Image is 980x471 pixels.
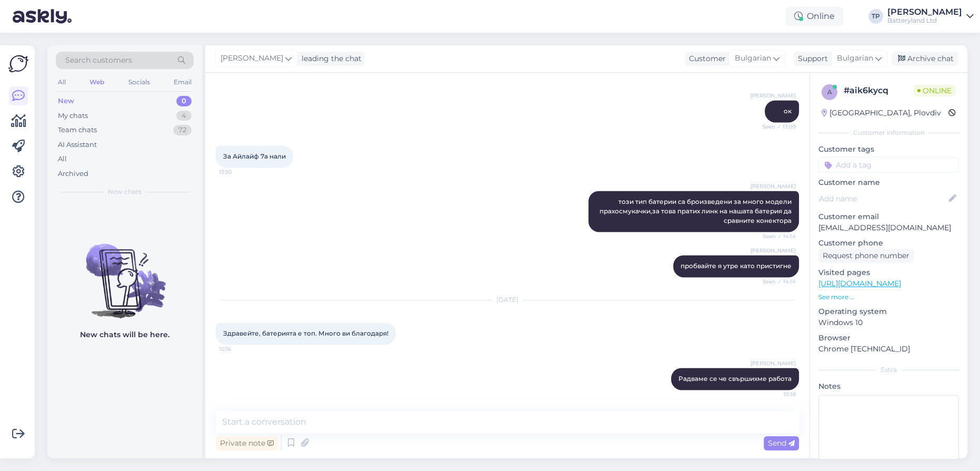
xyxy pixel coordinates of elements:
div: AI Assistant [58,140,97,150]
span: 13:50 [219,168,258,176]
div: # aik6kycq [844,84,913,97]
div: Archive chat [892,52,958,66]
div: Customer [685,53,726,64]
span: [PERSON_NAME] [221,53,283,64]
div: Email [172,75,194,89]
span: 10:18 [756,390,796,398]
div: TP [868,9,883,24]
div: 4 [176,111,192,121]
p: Customer name [818,177,959,188]
p: Customer tags [818,144,959,155]
input: Add a tag [818,157,959,173]
p: Notes [818,381,959,392]
span: Seen ✓ 13:09 [756,123,796,131]
div: Web [87,75,106,89]
span: Search customers [65,55,132,66]
a: [PERSON_NAME]Batteryland Ltd [887,8,974,25]
p: Visited pages [818,267,959,278]
div: New [58,96,74,106]
div: My chats [58,111,88,121]
span: Bulgarian [735,53,771,64]
input: Add name [819,193,947,204]
div: Request phone number [818,249,914,263]
div: Private note [216,436,278,450]
span: a [827,88,832,96]
div: 72 [173,125,192,135]
span: Здравейте, батерията е топ. Много ви благодаря! [223,329,388,337]
div: Team chats [58,125,97,135]
span: Bulgarian [837,53,873,64]
span: Радваме се че свършихме работа [678,375,792,382]
span: пробвайте я утре като пристигне [681,262,792,270]
div: Customer information [818,128,959,138]
div: All [56,75,68,89]
p: Customer email [818,211,959,222]
div: Extra [818,365,959,375]
span: [PERSON_NAME] [751,182,796,190]
span: Seen ✓ 14:14 [756,232,796,240]
span: Seen ✓ 14:14 [756,278,796,286]
p: Windows 10 [818,317,959,328]
div: Online [786,7,843,26]
div: 0 [176,96,192,106]
span: ок [784,107,792,115]
span: New chats [108,187,142,197]
div: All [58,154,67,164]
span: Send [768,438,795,448]
p: Operating system [818,306,959,317]
div: Socials [126,75,152,89]
p: Chrome [TECHNICAL_ID] [818,344,959,355]
p: [EMAIL_ADDRESS][DOMAIN_NAME] [818,222,959,233]
div: [DATE] [216,295,799,305]
img: Askly Logo [8,54,28,74]
p: Browser [818,332,959,344]
div: Batteryland Ltd [887,16,962,25]
span: 10:16 [219,345,258,353]
span: [PERSON_NAME] [751,359,796,367]
span: Online [913,85,956,96]
span: За Айлайф 7а нали [223,152,286,160]
div: Archived [58,169,88,179]
a: [URL][DOMAIN_NAME] [818,279,901,288]
span: този тип батерии са броизведени за много модели прахосмукачки,за това пратих линк на нашата батер... [599,198,793,224]
img: No chats [47,225,202,320]
span: [PERSON_NAME] [751,92,796,100]
p: See more ... [818,292,959,302]
div: [PERSON_NAME] [887,8,962,16]
div: [GEOGRAPHIC_DATA], Plovdiv [822,107,941,119]
span: [PERSON_NAME] [751,247,796,254]
div: leading the chat [297,53,362,64]
p: New chats will be here. [80,329,169,340]
p: Customer phone [818,238,959,249]
div: Support [794,53,828,64]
